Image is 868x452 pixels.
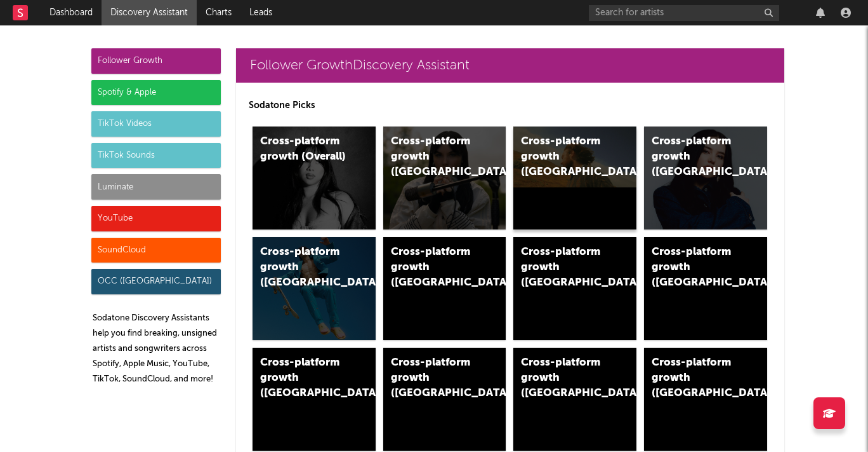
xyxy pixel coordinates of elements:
[644,348,767,451] a: Cross-platform growth ([GEOGRAPHIC_DATA])
[391,245,477,291] div: Cross-platform growth ([GEOGRAPHIC_DATA])
[91,48,221,74] div: Follower Growth
[521,245,607,291] div: Cross-platform growth ([GEOGRAPHIC_DATA]/GSA)
[644,237,767,340] a: Cross-platform growth ([GEOGRAPHIC_DATA])
[91,80,221,106] div: Spotify & Apple
[253,127,376,229] a: Cross-platform growth (Overall)
[93,311,221,387] p: Sodatone Discovery Assistants help you find breaking, unsigned artists and songwriters across Spo...
[652,134,738,180] div: Cross-platform growth ([GEOGRAPHIC_DATA])
[644,127,767,229] a: Cross-platform growth ([GEOGRAPHIC_DATA])
[260,134,346,165] div: Cross-platform growth (Overall)
[383,348,506,451] a: Cross-platform growth ([GEOGRAPHIC_DATA])
[521,355,607,401] div: Cross-platform growth ([GEOGRAPHIC_DATA])
[249,98,772,113] p: Sodatone Picks
[91,143,221,168] div: TikTok Sounds
[260,245,346,291] div: Cross-platform growth ([GEOGRAPHIC_DATA])
[383,237,506,340] a: Cross-platform growth ([GEOGRAPHIC_DATA])
[652,355,738,401] div: Cross-platform growth ([GEOGRAPHIC_DATA])
[91,269,221,294] div: OCC ([GEOGRAPHIC_DATA])
[652,245,738,291] div: Cross-platform growth ([GEOGRAPHIC_DATA])
[513,348,636,451] a: Cross-platform growth ([GEOGRAPHIC_DATA])
[236,48,784,83] a: Follower GrowthDiscovery Assistant
[513,127,636,229] a: Cross-platform growth ([GEOGRAPHIC_DATA])
[91,206,221,231] div: YouTube
[391,134,477,180] div: Cross-platform growth ([GEOGRAPHIC_DATA])
[91,238,221,263] div: SoundCloud
[91,174,221,200] div: Luminate
[391,355,477,401] div: Cross-platform growth ([GEOGRAPHIC_DATA])
[589,5,779,21] input: Search for artists
[253,348,376,451] a: Cross-platform growth ([GEOGRAPHIC_DATA])
[260,355,346,401] div: Cross-platform growth ([GEOGRAPHIC_DATA])
[91,111,221,137] div: TikTok Videos
[253,237,376,340] a: Cross-platform growth ([GEOGRAPHIC_DATA])
[513,237,636,340] a: Cross-platform growth ([GEOGRAPHIC_DATA]/GSA)
[383,127,506,229] a: Cross-platform growth ([GEOGRAPHIC_DATA])
[521,134,607,180] div: Cross-platform growth ([GEOGRAPHIC_DATA])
